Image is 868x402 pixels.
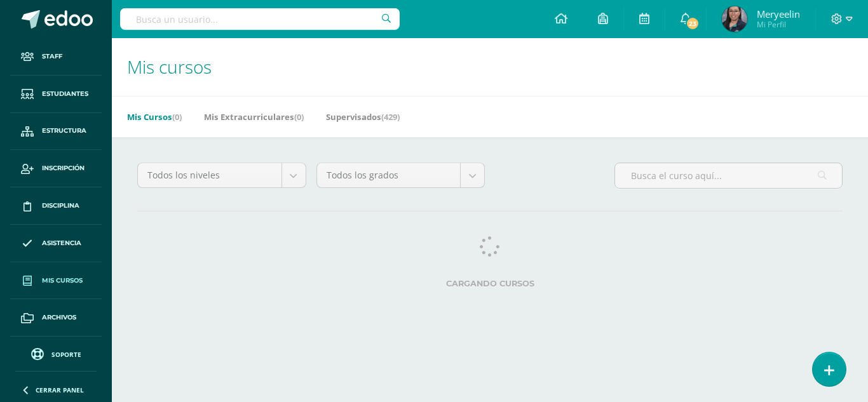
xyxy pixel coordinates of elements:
span: (429) [381,111,400,123]
span: Estructura [42,126,86,136]
span: (0) [172,111,182,123]
a: Disciplina [10,187,102,225]
a: Mis Cursos(0) [127,107,182,127]
a: Soporte [15,345,97,362]
span: Meryeelin [757,8,800,20]
span: Mis cursos [42,276,83,286]
span: Disciplina [42,201,79,211]
img: 53339a021a669692542503584c1ece73.png [722,6,747,32]
a: Estudiantes [10,76,102,113]
label: Cargando cursos [137,279,843,288]
span: Staff [42,51,62,62]
span: Todos los grados [327,163,451,187]
a: Todos los niveles [138,163,306,187]
span: Soporte [51,350,81,359]
span: Estudiantes [42,89,88,99]
a: Todos los grados [317,163,485,187]
a: Mis Extracurriculares(0) [204,107,304,127]
input: Busca el curso aquí... [615,163,842,188]
span: Mis cursos [127,55,212,79]
input: Busca un usuario... [120,8,400,30]
a: Mis cursos [10,262,102,300]
a: Archivos [10,299,102,337]
a: Inscripción [10,150,102,187]
a: Supervisados(429) [326,107,400,127]
a: Staff [10,38,102,76]
span: Mi Perfil [757,19,800,30]
span: 23 [686,17,700,30]
span: Cerrar panel [36,385,84,394]
span: Archivos [42,312,76,323]
a: Estructura [10,113,102,151]
span: Inscripción [42,163,85,173]
span: Asistencia [42,238,81,248]
span: (0) [294,111,304,123]
span: Todos los niveles [147,163,272,187]
a: Asistencia [10,225,102,262]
